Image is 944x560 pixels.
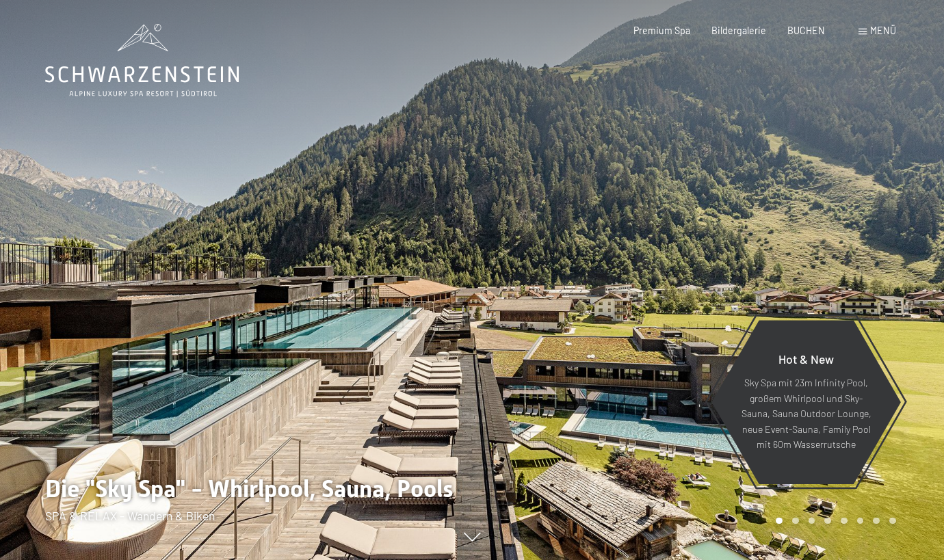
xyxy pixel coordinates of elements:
div: Carousel Page 8 [889,518,896,524]
span: Hot & New [778,351,834,366]
p: Sky Spa mit 23m Infinity Pool, großem Whirlpool und Sky-Sauna, Sauna Outdoor Lounge, neue Event-S... [741,375,871,453]
div: Carousel Page 2 [792,518,799,524]
a: BUCHEN [787,25,825,36]
a: Bildergalerie [711,25,766,36]
div: Carousel Page 7 [873,518,880,524]
a: Premium Spa [633,25,690,36]
div: Carousel Page 4 [824,518,831,524]
div: Carousel Page 3 [809,518,815,524]
div: Carousel Page 1 (Current Slide) [776,518,783,524]
a: Hot & New Sky Spa mit 23m Infinity Pool, großem Whirlpool und Sky-Sauna, Sauna Outdoor Lounge, ne... [711,319,902,485]
div: Carousel Pagination [771,518,895,524]
div: Carousel Page 5 [841,518,848,524]
span: Menü [870,25,896,36]
div: Carousel Page 6 [857,518,864,524]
